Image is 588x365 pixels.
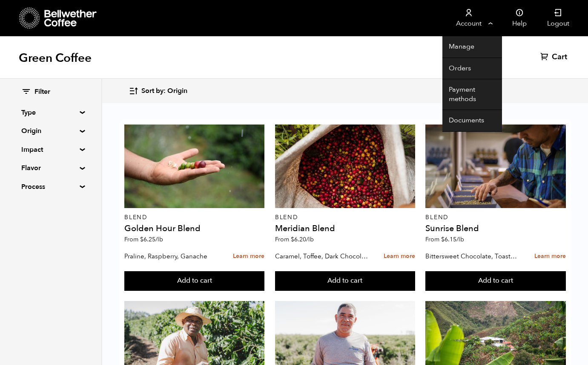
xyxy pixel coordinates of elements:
a: Documents [442,110,502,132]
summary: Type [21,107,80,118]
button: Add to cart [425,271,565,291]
span: Sort by: Origin [141,87,187,96]
span: $ [441,235,445,243]
p: Blend [275,214,415,220]
span: Filter [34,87,50,97]
button: Add to cart [124,271,264,291]
h4: Meridian Blend [275,224,415,233]
a: Learn more [384,247,415,266]
span: From [425,235,464,243]
a: Payment methods [442,79,502,110]
span: From [275,235,314,243]
span: $ [291,235,294,243]
summary: Impact [21,145,80,155]
span: /lb [456,235,464,243]
a: Cart [540,52,569,62]
span: /lb [155,235,163,243]
button: Add to cart [275,271,415,291]
bdi: 6.20 [291,235,314,243]
button: Sort by: Origin [129,81,187,101]
bdi: 6.25 [140,235,163,243]
span: $ [140,235,143,243]
span: Cart [552,52,567,62]
a: Learn more [534,247,566,266]
p: Bittersweet Chocolate, Toasted Marshmallow, Candied Orange, Praline [425,250,521,263]
summary: Process [21,182,80,192]
a: Learn more [233,247,264,266]
span: From [124,235,163,243]
span: /lb [306,235,314,243]
bdi: 6.15 [441,235,464,243]
p: Blend [425,214,565,220]
p: Blend [124,214,264,220]
a: Orders [442,58,502,80]
h4: Sunrise Blend [425,224,565,233]
a: Manage [442,36,502,58]
p: Praline, Raspberry, Ganache [124,250,220,263]
h1: Green Coffee [19,50,92,66]
p: Caramel, Toffee, Dark Chocolate [275,250,370,263]
summary: Origin [21,126,80,136]
summary: Flavor [21,163,80,173]
h4: Golden Hour Blend [124,224,264,233]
